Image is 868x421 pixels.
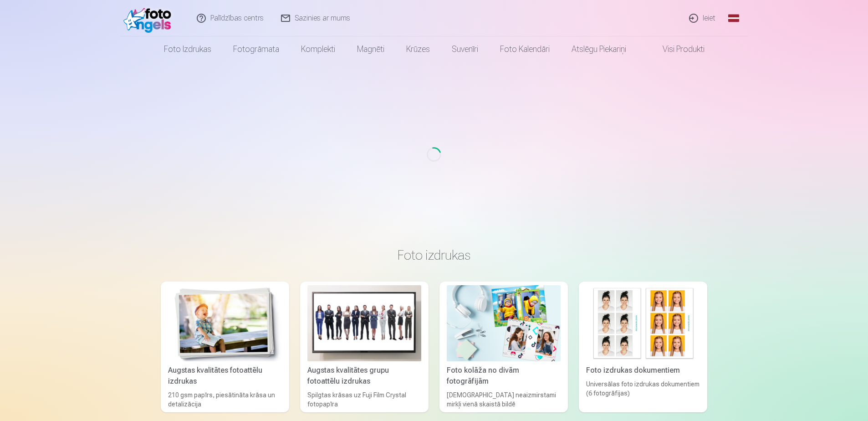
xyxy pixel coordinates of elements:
[164,390,286,409] div: 210 gsm papīrs, piesātināta krāsa un detalizācija
[153,36,222,62] a: Foto izdrukas
[161,282,289,412] a: Augstas kvalitātes fotoattēlu izdrukasAugstas kvalitātes fotoattēlu izdrukas210 gsm papīrs, piesā...
[579,282,707,412] a: Foto izdrukas dokumentiemFoto izdrukas dokumentiemUniversālas foto izdrukas dokumentiem (6 fotogr...
[346,36,395,62] a: Magnēti
[168,247,700,263] h3: Foto izdrukas
[304,365,425,387] div: Augstas kvalitātes grupu fotoattēlu izdrukas
[222,36,290,62] a: Fotogrāmata
[489,36,561,62] a: Foto kalendāri
[300,282,429,412] a: Augstas kvalitātes grupu fotoattēlu izdrukasAugstas kvalitātes grupu fotoattēlu izdrukasSpilgtas ...
[582,365,704,376] div: Foto izdrukas dokumentiem
[290,36,346,62] a: Komplekti
[443,390,564,409] div: [DEMOGRAPHIC_DATA] neaizmirstami mirkļi vienā skaistā bildē
[439,282,568,412] a: Foto kolāža no divām fotogrāfijāmFoto kolāža no divām fotogrāfijām[DEMOGRAPHIC_DATA] neaizmirstam...
[307,285,421,361] img: Augstas kvalitātes grupu fotoattēlu izdrukas
[123,4,176,33] img: /fa1
[164,365,286,387] div: Augstas kvalitātes fotoattēlu izdrukas
[637,36,715,62] a: Visi produkti
[561,36,637,62] a: Atslēgu piekariņi
[168,285,282,361] img: Augstas kvalitātes fotoattēlu izdrukas
[441,36,489,62] a: Suvenīri
[304,390,425,409] div: Spilgtas krāsas uz Fuji Film Crystal fotopapīra
[586,285,700,361] img: Foto izdrukas dokumentiem
[443,365,564,387] div: Foto kolāža no divām fotogrāfijām
[582,380,704,409] div: Universālas foto izdrukas dokumentiem (6 fotogrāfijas)
[395,36,441,62] a: Krūzes
[447,285,561,361] img: Foto kolāža no divām fotogrāfijām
